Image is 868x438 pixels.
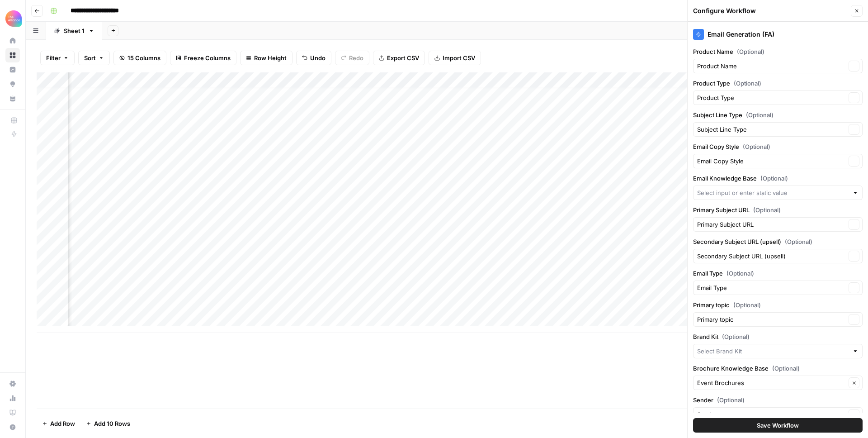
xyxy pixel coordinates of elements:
div: Email Generation (FA) [693,29,863,40]
span: (Optional) [753,205,781,214]
button: Add Row [37,416,80,431]
span: Add 10 Rows [94,419,130,428]
label: Product Type [693,79,863,88]
a: Settings [5,376,20,391]
button: Undo [296,51,331,65]
input: Sender [697,410,846,419]
div: Sheet 1 [64,26,85,35]
button: Freeze Columns [170,51,236,65]
label: Secondary Subject URL (upsell) [693,237,863,246]
label: Sender [693,395,863,405]
label: Product Name [693,47,863,56]
input: Primary Subject URL [697,220,846,229]
span: Redo [349,53,363,62]
a: Browse [5,48,20,62]
input: Product Name [697,62,846,71]
span: (Optional) [772,364,800,373]
span: Freeze Columns [184,53,231,62]
label: Primary topic [693,300,863,309]
input: Secondary Subject URL (upsell) [697,252,846,261]
input: Product Type [697,93,846,102]
span: Undo [310,53,325,62]
span: (Optional) [743,142,770,151]
span: (Optional) [726,269,754,278]
span: Export CSV [387,53,419,62]
label: Primary Subject URL [693,205,863,214]
span: Sort [84,53,96,62]
span: Filter [46,53,61,62]
input: Email Copy Style [697,157,846,166]
label: Brand Kit [693,332,863,341]
button: Redo [335,51,369,65]
label: Brochure Knowledge Base [693,364,863,373]
span: Save Workflow [757,421,799,430]
input: Select input or enter static value [697,188,849,197]
button: Export CSV [373,51,425,65]
a: Home [5,33,20,48]
span: 15 Columns [127,53,160,62]
a: Insights [5,62,20,77]
button: Import CSV [429,51,481,65]
button: 15 Columns [113,51,166,65]
button: Filter [40,51,75,65]
span: (Optional) [760,174,788,183]
button: Workspace: Alliance [5,7,20,30]
a: Usage [5,391,20,405]
span: (Optional) [737,47,764,56]
input: Subject Line Type [697,125,846,134]
span: (Optional) [717,395,745,405]
span: Row Height [254,53,287,62]
input: Email Type [697,283,846,292]
label: Email Type [693,269,863,278]
label: Subject Line Type [693,110,863,119]
a: Sheet 1 [46,22,102,40]
a: Learning Hub [5,405,20,420]
span: (Optional) [785,237,812,246]
input: Event Brochures [697,378,846,387]
input: Select Brand Kit [697,347,849,356]
span: Import CSV [443,53,475,62]
span: Add Row [50,419,75,428]
span: (Optional) [733,300,761,309]
button: Add 10 Rows [80,416,136,431]
img: Alliance Logo [5,10,22,27]
span: (Optional) [722,332,750,341]
button: Row Height [240,51,292,65]
input: Primary topic [697,315,846,324]
a: Opportunities [5,77,20,91]
label: Email Knowledge Base [693,174,863,183]
span: (Optional) [746,110,774,119]
button: Help + Support [5,420,20,434]
span: (Optional) [734,79,761,88]
button: Save Workflow [693,418,863,433]
a: Your Data [5,91,20,106]
button: Sort [78,51,110,65]
label: Email Copy Style [693,142,863,151]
